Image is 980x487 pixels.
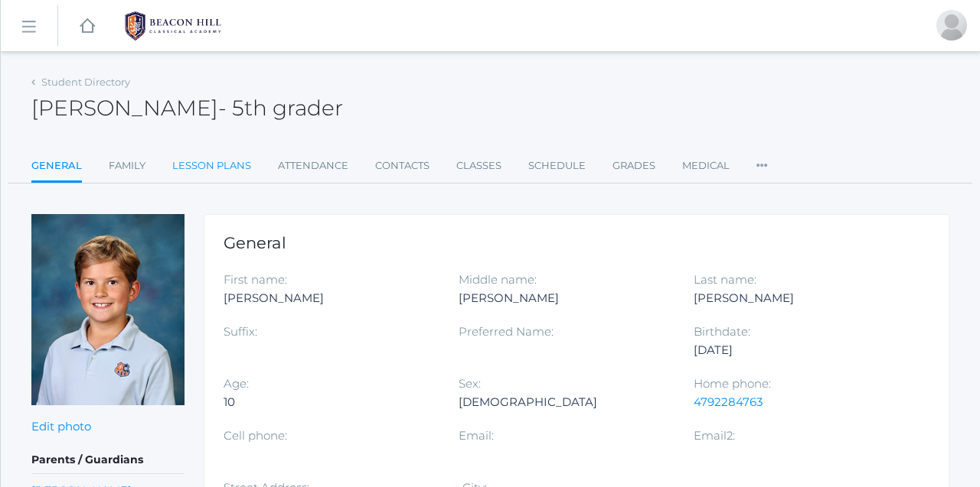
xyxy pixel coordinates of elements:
[459,428,494,443] label: Email:
[528,151,586,181] a: Schedule
[459,289,671,307] div: [PERSON_NAME]
[31,447,185,473] h5: Parents / Guardians
[694,376,771,391] label: Home phone:
[224,272,287,287] label: First name:
[224,376,249,391] label: Age:
[459,393,671,411] div: [DEMOGRAPHIC_DATA]
[278,151,348,181] a: Attendance
[31,419,91,433] a: Edit photo
[31,214,185,405] img: Zade Wilson
[224,324,257,339] label: Suffix:
[694,289,906,307] div: [PERSON_NAME]
[172,151,251,181] a: Lesson Plans
[41,76,130,88] a: Student Directory
[459,324,554,339] label: Preferred Name:
[456,151,501,181] a: Classes
[375,151,430,181] a: Contacts
[682,151,730,181] a: Medical
[218,95,343,121] span: - 5th grader
[612,151,655,181] a: Grades
[459,272,537,287] label: Middle name:
[694,428,735,443] label: Email2:
[224,289,436,307] div: [PERSON_NAME]
[116,7,230,45] img: 1_BHCALogos-05.png
[31,96,343,120] h2: [PERSON_NAME]
[459,376,481,391] label: Sex:
[694,394,763,409] a: 4792284763
[224,393,436,411] div: 10
[936,10,967,41] div: Jessica Hooten Wilson
[694,324,750,339] label: Birthdate:
[224,428,287,443] label: Cell phone:
[109,151,145,181] a: Family
[694,341,906,359] div: [DATE]
[224,234,929,252] h1: General
[31,151,82,183] a: General
[694,272,756,287] label: Last name:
